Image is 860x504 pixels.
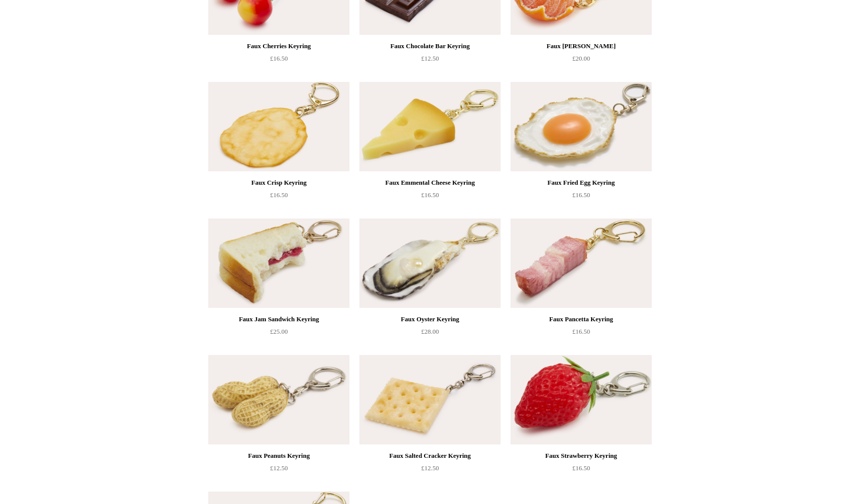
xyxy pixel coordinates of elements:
[511,82,652,171] img: Faux Fried Egg Keyring
[362,450,498,462] div: Faux Salted Cracker Keyring
[270,328,288,335] span: £25.00
[211,177,347,189] div: Faux Crisp Keyring
[359,82,501,171] img: Faux Emmental Cheese Keyring
[208,218,349,308] img: Faux Jam Sandwich Keyring
[421,191,439,199] span: £16.50
[362,177,498,189] div: Faux Emmental Cheese Keyring
[211,450,347,462] div: Faux Peanuts Keyring
[208,82,349,171] a: Faux Crisp Keyring Faux Crisp Keyring
[359,82,501,171] a: Faux Emmental Cheese Keyring Faux Emmental Cheese Keyring
[208,355,349,444] a: Faux Peanuts Keyring Faux Peanuts Keyring
[513,450,649,462] div: Faux Strawberry Keyring
[572,464,590,472] span: £16.50
[208,218,349,308] a: Faux Jam Sandwich Keyring Faux Jam Sandwich Keyring
[359,218,501,308] img: Faux Oyster Keyring
[513,177,649,189] div: Faux Fried Egg Keyring
[511,450,652,491] a: Faux Strawberry Keyring £16.50
[513,313,649,325] div: Faux Pancetta Keyring
[511,355,652,444] img: Faux Strawberry Keyring
[208,450,349,491] a: Faux Peanuts Keyring £12.50
[359,40,501,81] a: Faux Chocolate Bar Keyring £12.50
[359,355,501,444] img: Faux Salted Cracker Keyring
[511,82,652,171] a: Faux Fried Egg Keyring Faux Fried Egg Keyring
[359,313,501,354] a: Faux Oyster Keyring £28.00
[511,313,652,354] a: Faux Pancetta Keyring £16.50
[359,355,501,444] a: Faux Salted Cracker Keyring Faux Salted Cracker Keyring
[572,55,590,62] span: £20.00
[208,313,349,354] a: Faux Jam Sandwich Keyring £25.00
[208,355,349,444] img: Faux Peanuts Keyring
[362,40,498,52] div: Faux Chocolate Bar Keyring
[362,313,498,325] div: Faux Oyster Keyring
[270,55,288,62] span: £16.50
[359,450,501,491] a: Faux Salted Cracker Keyring £12.50
[208,82,349,171] img: Faux Crisp Keyring
[421,464,439,472] span: £12.50
[511,218,652,308] a: Faux Pancetta Keyring Faux Pancetta Keyring
[208,40,349,81] a: Faux Cherries Keyring £16.50
[513,40,649,52] div: Faux [PERSON_NAME]
[511,355,652,444] a: Faux Strawberry Keyring Faux Strawberry Keyring
[421,328,439,335] span: £28.00
[359,218,501,308] a: Faux Oyster Keyring Faux Oyster Keyring
[511,177,652,217] a: Faux Fried Egg Keyring £16.50
[270,464,288,472] span: £12.50
[511,218,652,308] img: Faux Pancetta Keyring
[359,177,501,217] a: Faux Emmental Cheese Keyring £16.50
[211,313,347,325] div: Faux Jam Sandwich Keyring
[572,191,590,199] span: £16.50
[208,177,349,217] a: Faux Crisp Keyring £16.50
[511,40,652,81] a: Faux [PERSON_NAME] £20.00
[270,191,288,199] span: £16.50
[421,55,439,62] span: £12.50
[211,40,347,52] div: Faux Cherries Keyring
[572,328,590,335] span: £16.50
